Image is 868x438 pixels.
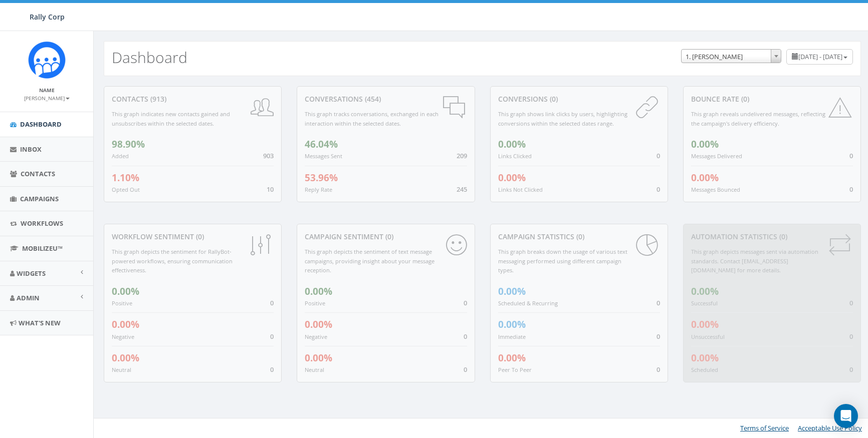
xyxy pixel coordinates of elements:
[691,285,719,298] span: 0.00%
[691,94,853,104] div: Bounce Rate
[849,332,853,341] span: 0
[112,171,139,184] span: 1.10%
[305,186,332,193] small: Reply Rate
[112,285,139,298] span: 0.00%
[363,94,381,104] span: (454)
[849,151,853,160] span: 0
[305,152,342,160] small: Messages Sent
[498,318,526,331] span: 0.00%
[798,423,862,432] a: Acceptable Use Policy
[691,232,853,242] div: Automation Statistics
[498,366,532,373] small: Peer To Peer
[657,151,660,160] span: 0
[457,185,467,194] span: 245
[112,318,139,331] span: 0.00%
[691,299,718,307] small: Successful
[574,232,584,241] span: (0)
[305,285,332,298] span: 0.00%
[739,94,749,104] span: (0)
[498,232,660,242] div: Campaign Statistics
[681,49,781,63] span: 1. James Martin
[498,138,526,151] span: 0.00%
[657,332,660,341] span: 0
[691,333,725,340] small: Unsuccessful
[30,12,65,22] span: Rally Corp
[691,366,718,373] small: Scheduled
[691,152,742,160] small: Messages Delivered
[498,299,558,307] small: Scheduled & Recurring
[305,138,338,151] span: 46.04%
[270,365,274,374] span: 0
[464,332,467,341] span: 0
[691,138,719,151] span: 0.00%
[112,248,233,274] small: This graph depicts the sentiment for RallyBot-powered workflows, ensuring communication effective...
[657,298,660,307] span: 0
[657,185,660,194] span: 0
[740,423,789,432] a: Terms of Service
[305,318,332,331] span: 0.00%
[691,171,719,184] span: 0.00%
[112,110,230,127] small: This graph indicates new contacts gained and unsubscribes within the selected dates.
[270,298,274,307] span: 0
[383,232,393,241] span: (0)
[112,232,274,242] div: Workflow Sentiment
[457,151,467,160] span: 209
[691,248,818,274] small: This graph depicts messages sent via automation standards. Contact [EMAIL_ADDRESS][DOMAIN_NAME] f...
[148,94,166,104] span: (913)
[305,232,467,242] div: Campaign Sentiment
[498,152,532,160] small: Links Clicked
[112,333,134,340] small: Negative
[270,332,274,341] span: 0
[112,351,139,364] span: 0.00%
[28,41,66,79] img: Icon_1.png
[498,285,526,298] span: 0.00%
[112,152,129,160] small: Added
[657,365,660,374] span: 0
[849,298,853,307] span: 0
[798,52,842,61] span: [DATE] - [DATE]
[498,351,526,364] span: 0.00%
[498,186,543,193] small: Links Not Clicked
[498,94,660,104] div: conversions
[464,298,467,307] span: 0
[194,232,204,241] span: (0)
[498,333,526,340] small: Immediate
[305,351,332,364] span: 0.00%
[691,110,825,127] small: This graph reveals undelivered messages, reflecting the campaign's delivery efficiency.
[305,333,327,340] small: Negative
[305,110,439,127] small: This graph tracks conversations, exchanged in each interaction within the selected dates.
[21,219,63,228] span: Workflows
[849,185,853,194] span: 0
[21,169,55,178] span: Contacts
[464,365,467,374] span: 0
[20,194,59,203] span: Campaigns
[498,248,627,274] small: This graph breaks down the usage of various text messaging performed using different campaign types.
[548,94,558,104] span: (0)
[267,185,274,194] span: 10
[305,366,324,373] small: Neutral
[263,151,274,160] span: 903
[691,318,719,331] span: 0.00%
[777,232,787,241] span: (0)
[112,94,274,104] div: contacts
[691,186,740,193] small: Messages Bounced
[498,110,627,127] small: This graph shows link clicks by users, highlighting conversions within the selected dates range.
[305,171,338,184] span: 53.96%
[305,248,435,274] small: This graph depicts the sentiment of text message campaigns, providing insight about your message ...
[39,87,55,94] small: Name
[24,95,70,102] small: [PERSON_NAME]
[22,244,63,253] span: MobilizeU™
[20,120,62,129] span: Dashboard
[19,318,61,327] span: What's New
[17,269,46,278] span: Widgets
[17,293,40,302] span: Admin
[305,299,325,307] small: Positive
[112,186,140,193] small: Opted Out
[112,299,132,307] small: Positive
[112,49,187,66] h2: Dashboard
[20,145,42,154] span: Inbox
[682,50,781,64] span: 1. James Martin
[691,351,719,364] span: 0.00%
[498,171,526,184] span: 0.00%
[112,366,131,373] small: Neutral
